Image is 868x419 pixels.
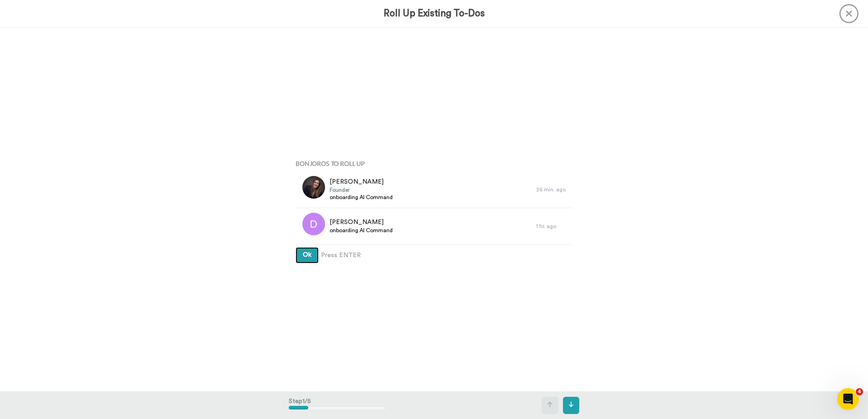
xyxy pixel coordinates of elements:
[296,247,319,263] button: Ok
[296,160,572,167] h4: Bonjoros To Roll Up
[837,388,859,410] iframe: Intercom live chat
[330,218,393,227] span: [PERSON_NAME]
[321,251,361,260] span: Press ENTER
[536,223,568,230] div: 1 hr. ago
[384,8,485,19] h3: Roll Up Existing To-Dos
[330,194,393,201] span: onboarding AI Command
[303,252,311,258] span: Ok
[856,388,863,395] span: 4
[302,176,325,199] img: d104f461-7a4d-42fb-8a32-02c9c5f04db2.jpg
[330,186,393,194] span: Founder
[289,392,385,419] div: Step 1 / 5
[536,186,568,193] div: 26 min. ago
[330,227,393,234] span: onboarding AI Command
[302,213,325,235] img: d.png
[330,177,393,186] span: [PERSON_NAME]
